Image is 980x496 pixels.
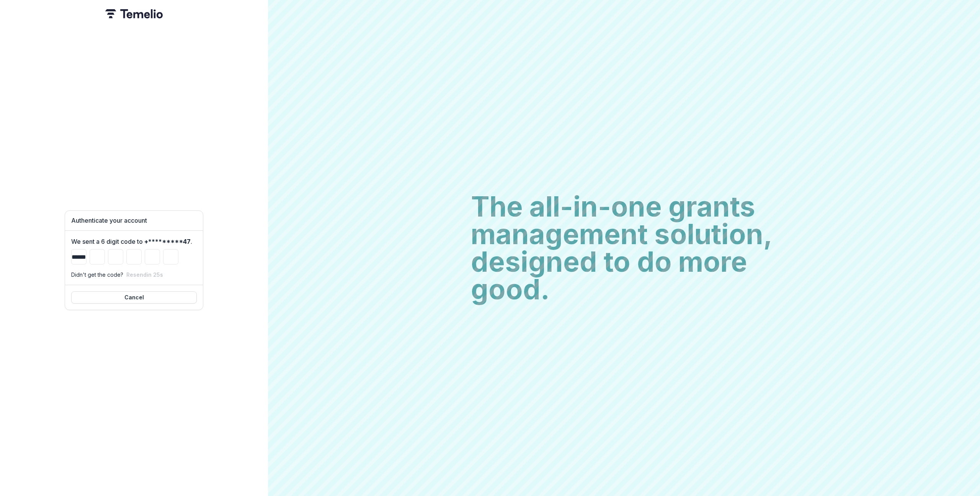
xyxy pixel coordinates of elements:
img: Temelio [105,9,163,18]
label: We sent a 6 digit code to . [71,237,192,246]
input: Please enter your pin code [90,249,105,264]
h1: Authenticate your account [71,217,197,224]
button: Cancel [71,291,197,304]
input: Please enter your pin code [126,249,142,264]
button: Resendin 25s [126,271,163,278]
input: Please enter your pin code [71,249,87,264]
input: Please enter your pin code [145,249,160,264]
input: Please enter your pin code [163,249,178,264]
p: Didn't get the code? [71,271,123,279]
input: Please enter your pin code [108,249,123,264]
